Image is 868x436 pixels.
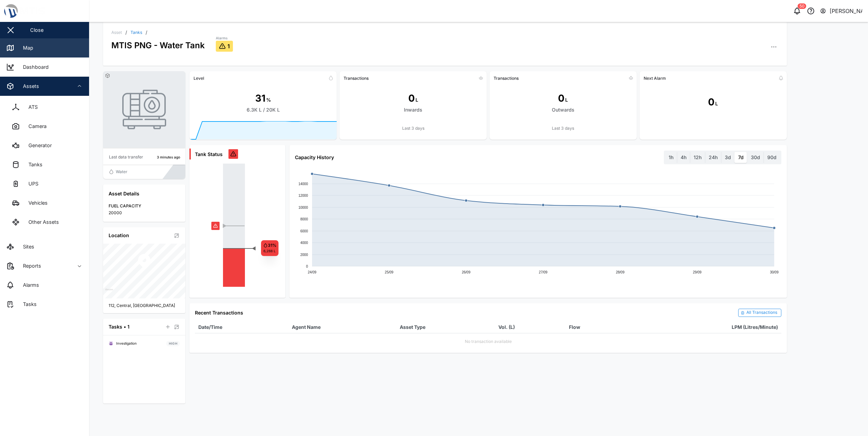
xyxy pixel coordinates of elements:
th: Asset Type [396,321,495,333]
text: 10000 [299,205,308,209]
span: HIGH [169,341,177,346]
div: Map [18,44,33,52]
div: Investigation [116,341,137,346]
div: Transactions [494,76,519,81]
text: 12000 [299,193,308,197]
div: Last 3 days [339,125,487,132]
label: 90d [764,152,780,163]
a: All Transactions [738,309,781,317]
text: 25/09 [385,270,394,274]
div: MTIS PNG - Water Tank [111,35,205,52]
a: Tanks [131,30,142,35]
label: 1h [665,152,677,163]
div: Sites [18,243,34,251]
div: Recent Transactions [195,309,243,317]
div: Outwards [552,106,574,114]
text: 8000 [300,217,308,221]
div: % [266,96,271,104]
div: Tasks [18,300,37,308]
th: Vol. (L) [495,321,566,333]
text: ◄ [252,245,256,251]
a: Alarms1 [216,36,233,52]
div: Camera [23,123,47,130]
th: LPM (Litres/Minute) [620,321,781,333]
div: Level [194,76,204,81]
text: 26/09 [462,270,471,274]
a: Generator [5,136,84,155]
a: Mapbox logo [105,288,113,296]
img: Main Logo [3,3,92,18]
div: 0 [708,95,715,110]
div: 3 minutes ago [157,155,180,160]
div: UPS [23,180,38,188]
div: Next Alarm [644,76,666,81]
th: Date/Time [195,321,288,333]
th: Agent Name [288,321,396,333]
th: Flow [566,321,621,333]
text: 28/09 [616,270,624,274]
div: L [416,96,418,104]
div: Asset [111,30,122,35]
div: 31 [255,91,265,106]
div: Inwards [404,106,422,114]
span: 1 [227,43,230,49]
button: [PERSON_NAME] [820,6,863,16]
div: Last data transfer [109,154,143,161]
div: [PERSON_NAME] [830,7,863,15]
label: 12h [690,152,705,163]
div: 20000 [109,210,180,216]
div: Tanks [23,161,42,168]
div: ► [222,223,241,229]
div: 112, Central, [GEOGRAPHIC_DATA] [109,303,180,309]
div: Assets [18,82,39,90]
text: 30/09 [770,270,779,274]
div: 0 [558,91,565,106]
text: 24/09 [308,270,317,274]
div: Tasks • 1 [109,323,129,331]
label: 4h [677,152,690,163]
a: InvestigationHIGH [109,339,180,348]
a: Tanks [5,155,84,174]
div: 0 [408,91,415,106]
text: 2000 [300,253,308,256]
div: Asset Details [109,190,180,197]
div: All Transactions [746,309,777,316]
img: TANK photo [122,88,166,131]
div: Generator [23,142,52,149]
div: L [715,100,718,107]
div: Other Assets [23,218,59,226]
label: 3d [721,152,734,163]
a: ATS [5,98,84,117]
div: 6.3K L / 20K L [247,106,280,114]
div: ATS [23,103,38,111]
div: Alarms [216,36,233,41]
div: 50 [798,3,806,9]
a: UPS [5,174,84,193]
div: Map marker [136,253,152,271]
div: Close [30,26,44,34]
label: 7d [735,152,747,163]
div: / [146,30,147,35]
text: 6000 [300,229,308,233]
div: Location [109,232,129,239]
text: 29/09 [693,270,702,274]
a: Camera [5,117,84,136]
a: Other Assets [5,213,84,232]
a: Vehicles [5,193,84,213]
text: 14000 [299,182,308,185]
div: Last 3 days [489,125,637,132]
div: FUEL CAPACITY [109,203,180,209]
div: / [125,30,127,35]
div: Transactions [344,76,369,81]
div: No transaction available [198,336,778,345]
div: Reports [18,262,41,270]
div: Vehicles [23,199,48,207]
text: 4000 [300,241,308,244]
text: 27/09 [539,270,547,274]
canvas: Map [103,244,185,298]
text: 0 [306,264,308,268]
div: Alarms [18,281,39,289]
div: Dashboard [18,63,49,71]
label: 24h [705,152,721,163]
div: L [565,96,568,104]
